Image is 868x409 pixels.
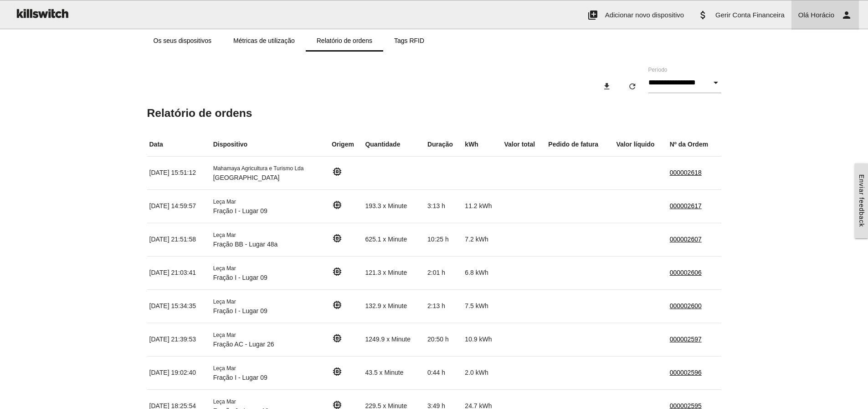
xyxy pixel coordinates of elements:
i: memory [332,233,343,244]
td: 1249.9 x Minute [363,323,425,356]
td: 20:50 h [425,323,462,356]
a: 000002618 [670,169,702,176]
i: memory [332,299,343,310]
h5: Relatório de ordens [147,107,721,119]
i: memory [332,266,343,277]
i: download [602,78,611,94]
i: person [841,0,852,30]
span: Horácio [811,11,834,19]
a: 000002617 [670,202,702,210]
label: Período [648,66,668,74]
span: Leça Mar [213,232,236,238]
a: 000002607 [670,236,702,243]
th: Dispositivo [211,133,329,157]
td: 193.3 x Minute [363,189,425,223]
span: Fração BB - Lugar 48a [213,241,278,248]
i: add_to_photos [587,0,598,30]
i: memory [332,199,343,210]
th: Valor total [502,133,546,157]
td: 132.9 x Minute [363,289,425,323]
span: Leça Mar [213,332,236,338]
td: [DATE] 21:03:41 [147,256,211,289]
td: [DATE] 21:39:53 [147,323,211,356]
td: 10.9 kWh [462,323,502,356]
span: [GEOGRAPHIC_DATA] [213,174,280,181]
td: 11.2 kWh [462,189,502,223]
td: [DATE] 21:51:58 [147,223,211,256]
span: Leça Mar [213,399,236,405]
td: 43.5 x Minute [363,356,425,389]
td: 2:13 h [425,289,462,323]
i: attach_money [698,0,709,30]
span: Fração AC - Lugar 26 [213,341,274,348]
th: Pedido de fatura [546,133,614,157]
td: [DATE] 19:02:40 [147,356,211,389]
a: 000002600 [670,302,702,309]
a: 000002606 [670,269,702,276]
a: Os seus dispositivos [143,30,223,52]
th: kWh [462,133,502,157]
td: 0:44 h [425,356,462,389]
i: memory [332,333,343,344]
span: Mahamaya Agricultura e Turismo Lda [213,165,304,172]
th: Duração [425,133,462,157]
th: Nº da Ordem [668,133,721,157]
a: Tags RFID [383,30,435,52]
td: 625.1 x Minute [363,223,425,256]
button: download [595,78,619,94]
span: Leça Mar [213,299,236,305]
span: Leça Mar [213,265,236,272]
td: 121.3 x Minute [363,256,425,289]
a: Métricas de utilização [222,30,306,52]
td: [DATE] 15:34:35 [147,289,211,323]
a: Enviar feedback [855,163,868,238]
td: 6.8 kWh [462,256,502,289]
img: ks-logo-black-160-b.png [14,0,70,26]
th: Valor líquido [614,133,668,157]
span: Leça Mar [213,365,236,372]
span: Adicionar novo dispositivo [605,11,684,19]
td: 7.5 kWh [462,289,502,323]
a: 000002596 [670,369,702,376]
td: [DATE] 15:51:12 [147,156,211,189]
a: Relatório de ordens [306,30,383,52]
i: memory [332,366,343,377]
i: memory [332,166,343,177]
span: Fração I - Lugar 09 [213,207,267,215]
span: Gerir Conta Financeira [715,11,785,19]
a: 000002597 [670,336,702,343]
td: 7.2 kWh [462,223,502,256]
span: Leça Mar [213,199,236,205]
span: Fração I - Lugar 09 [213,374,267,381]
td: 3:13 h [425,189,462,223]
i: refresh [628,78,637,94]
span: Olá [798,11,809,19]
th: Data [147,133,211,157]
td: 10:25 h [425,223,462,256]
td: 2.0 kWh [462,356,502,389]
td: 2:01 h [425,256,462,289]
span: Fração I - Lugar 09 [213,274,267,281]
td: [DATE] 14:59:57 [147,189,211,223]
th: Quantidade [363,133,425,157]
button: refresh [621,78,644,94]
th: Origem [329,133,363,157]
span: Fração I - Lugar 09 [213,307,267,315]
